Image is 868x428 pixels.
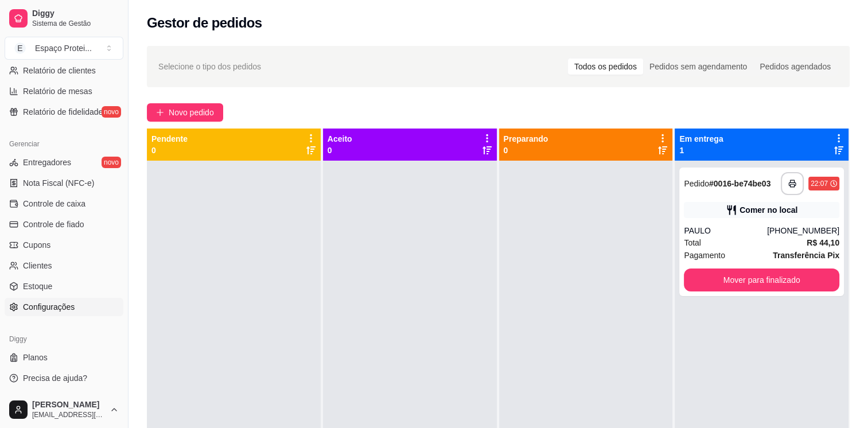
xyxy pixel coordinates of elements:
[156,108,164,116] span: plus
[5,298,123,316] a: Configurações
[684,236,701,249] span: Total
[328,133,352,145] p: Aceito
[5,277,123,295] a: Estoque
[5,330,123,348] div: Diggy
[684,269,839,291] button: Mover para finalizado
[5,153,123,172] a: Entregadoresnovo
[32,9,119,19] span: Diggy
[773,251,839,260] strong: Transferência Pix
[23,372,87,384] span: Precisa de ajuda?
[328,145,352,156] p: 0
[23,157,71,168] span: Entregadores
[684,179,709,188] span: Pedido
[767,225,839,236] div: [PHONE_NUMBER]
[23,65,96,76] span: Relatório de clientes
[684,249,725,262] span: Pagamento
[5,135,123,153] div: Gerenciar
[807,238,839,247] strong: R$ 44,10
[739,204,797,216] div: Comer no local
[23,219,84,230] span: Controle de fiado
[811,179,828,188] div: 22:07
[5,348,123,367] a: Planos
[709,179,770,188] strong: # 0016-be74be03
[5,61,123,80] a: Relatório de clientes
[32,400,105,410] span: [PERSON_NAME]
[147,103,223,122] button: Novo pedido
[23,85,92,97] span: Relatório de mesas
[151,145,188,156] p: 0
[151,133,188,145] p: Pendente
[23,177,94,189] span: Nota Fiscal (NFC-e)
[23,198,85,209] span: Controle de caixa
[5,215,123,234] a: Controle de fiado
[32,19,119,28] span: Sistema de Gestão
[14,42,26,54] span: E
[169,106,214,119] span: Novo pedido
[5,194,123,213] a: Controle de caixa
[32,410,105,419] span: [EMAIL_ADDRESS][DOMAIN_NAME]
[5,82,123,100] a: Relatório de mesas
[23,281,52,292] span: Estoque
[504,133,548,145] p: Preparando
[5,236,123,254] a: Cupons
[23,239,50,251] span: Cupons
[147,14,262,32] h2: Gestor de pedidos
[568,59,643,75] div: Todos os pedidos
[5,103,123,121] a: Relatório de fidelidadenovo
[5,369,123,387] a: Precisa de ajuda?
[679,133,723,145] p: Em entrega
[5,174,123,192] a: Nota Fiscal (NFC-e)
[23,260,52,271] span: Clientes
[5,256,123,275] a: Clientes
[504,145,548,156] p: 0
[35,42,92,54] div: Espaço Protei ...
[23,106,103,118] span: Relatório de fidelidade
[158,60,261,73] span: Selecione o tipo dos pedidos
[23,301,75,313] span: Configurações
[643,59,753,75] div: Pedidos sem agendamento
[753,59,837,75] div: Pedidos agendados
[23,352,48,363] span: Planos
[5,5,123,32] a: DiggySistema de Gestão
[5,37,123,60] button: Select a team
[5,396,123,423] button: [PERSON_NAME][EMAIL_ADDRESS][DOMAIN_NAME]
[684,225,767,236] div: PAULO
[679,145,723,156] p: 1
